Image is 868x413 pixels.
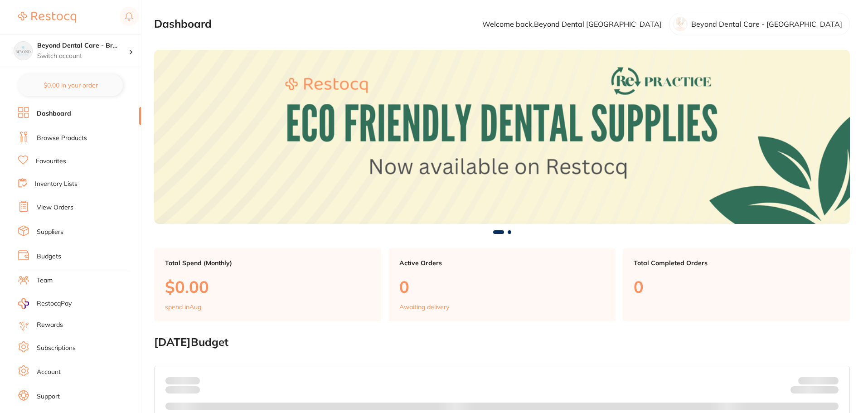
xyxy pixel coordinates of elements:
[790,384,839,395] p: Remaining:
[37,321,63,330] a: Rewards
[165,259,370,267] p: Total Spend (Monthly)
[165,277,370,296] p: $0.00
[37,344,76,353] a: Subscriptions
[37,252,61,261] a: Budgets
[634,277,839,296] p: 0
[691,20,842,28] p: Beyond Dental Care - [GEOGRAPHIC_DATA]
[37,276,53,285] a: Team
[399,259,605,267] p: Active Orders
[154,18,212,30] h2: Dashboard
[623,248,850,322] a: Total Completed Orders0
[37,41,129,50] h4: Beyond Dental Care - Brighton
[14,42,32,60] img: Beyond Dental Care - Brighton
[35,180,78,189] a: Inventory Lists
[798,377,839,384] p: Budget:
[37,392,60,401] a: Support
[18,298,72,309] a: RestocqPay
[823,388,839,396] strong: $0.00
[36,157,66,166] a: Favourites
[18,7,76,28] a: Restocq Logo
[154,248,381,322] a: Total Spend (Monthly)$0.00spend inAug
[37,109,71,118] a: Dashboard
[18,74,123,96] button: $0.00 in your order
[634,259,839,267] p: Total Completed Orders
[399,277,605,296] p: 0
[154,50,850,224] img: Dashboard
[154,336,850,349] h2: [DATE] Budget
[165,377,200,384] p: Spent:
[399,303,449,311] p: Awaiting delivery
[184,377,200,385] strong: $0.00
[37,299,72,308] span: RestocqPay
[165,384,200,395] p: month
[821,377,839,385] strong: $NaN
[18,298,29,309] img: RestocqPay
[37,134,87,143] a: Browse Products
[388,248,616,322] a: Active Orders0Awaiting delivery
[165,303,201,311] p: spend in Aug
[37,368,61,377] a: Account
[18,12,76,23] img: Restocq Logo
[37,203,73,212] a: View Orders
[37,52,129,61] p: Switch account
[482,20,662,28] p: Welcome back, Beyond Dental [GEOGRAPHIC_DATA]
[37,228,63,237] a: Suppliers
